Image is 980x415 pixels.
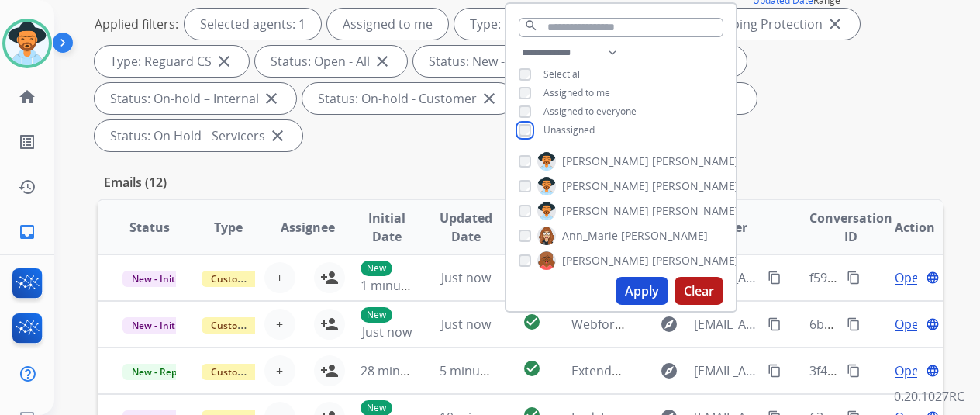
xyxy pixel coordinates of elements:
mat-icon: close [480,89,499,108]
span: Customer Support [202,271,302,287]
div: Status: Open - All [255,46,407,77]
span: 5 minutes ago [440,362,523,379]
div: Type: Shipping Protection [657,9,860,40]
div: Status: On-hold - Customer [302,83,514,114]
mat-icon: language [926,271,940,285]
mat-icon: language [926,364,940,378]
span: Ann_Marie [562,228,618,244]
span: 1 minute ago [361,277,437,294]
mat-icon: explore [660,315,678,334]
span: Customer Support [202,317,302,334]
mat-icon: close [215,52,233,71]
span: [PERSON_NAME] [652,154,739,169]
span: [EMAIL_ADDRESS][DOMAIN_NAME] [694,315,758,334]
span: [PERSON_NAME] [562,203,649,219]
mat-icon: home [18,88,36,106]
mat-icon: content_copy [768,364,782,378]
button: + [264,309,295,340]
span: Conversation ID [809,209,892,246]
span: [PERSON_NAME] [621,228,708,244]
button: + [264,262,295,293]
mat-icon: check_circle [523,359,541,378]
span: New - Reply [122,364,193,380]
mat-icon: content_copy [847,271,861,285]
mat-icon: close [268,126,287,145]
button: + [264,355,295,386]
button: Clear [675,277,723,305]
span: [PERSON_NAME] [562,178,649,194]
mat-icon: language [926,317,940,331]
span: New - Initial [122,271,195,287]
div: Status: On Hold - Servicers [95,120,302,151]
span: Updated Date [440,209,492,246]
span: + [276,361,283,380]
p: New [361,307,392,323]
span: Type [214,218,243,237]
span: + [276,268,283,287]
mat-icon: close [373,52,392,71]
span: Just now [441,269,491,286]
span: + [276,315,283,334]
mat-icon: content_copy [847,317,861,331]
span: Unassigned [543,123,595,137]
p: New [361,261,392,276]
span: Select all [543,67,582,81]
span: Status [129,218,170,237]
mat-icon: person_add [320,268,339,287]
span: Assigned to me [543,86,610,99]
p: 0.20.1027RC [894,387,964,406]
mat-icon: history [18,178,36,196]
span: [EMAIL_ADDRESS][DOMAIN_NAME] [694,361,758,380]
span: Open [895,361,927,380]
div: Type: Customer Support [454,9,650,40]
mat-icon: person_add [320,361,339,380]
span: [PERSON_NAME] [562,253,649,268]
mat-icon: inbox [18,223,36,241]
mat-icon: list_alt [18,133,36,151]
span: Just now [362,323,412,341]
span: Just now [441,316,491,333]
span: Extended Protection Plan- 3 Years [571,362,770,379]
span: [PERSON_NAME] [652,203,739,219]
img: avatar [5,22,49,65]
div: Status: On-hold – Internal [95,83,296,114]
mat-icon: content_copy [768,271,782,285]
button: Apply [616,277,668,305]
mat-icon: explore [660,361,678,380]
span: Assigned to everyone [543,105,637,118]
mat-icon: person_add [320,315,339,334]
div: Assigned to me [327,9,448,40]
span: Initial Date [361,209,414,246]
div: Selected agents: 1 [185,9,321,40]
span: Assignee [281,218,335,237]
span: [PERSON_NAME] [652,253,739,268]
span: [PERSON_NAME] [652,178,739,194]
mat-icon: check_circle [523,313,541,331]
p: Applied filters: [95,15,178,33]
th: Action [864,200,943,254]
span: New - Initial [122,317,195,334]
span: Open [895,268,927,287]
div: Status: New - Initial [413,46,577,77]
mat-icon: close [826,15,844,33]
span: [PERSON_NAME] [562,154,649,169]
mat-icon: content_copy [847,364,861,378]
span: Customer Support [202,364,302,380]
span: Webform from [EMAIL_ADDRESS][DOMAIN_NAME] on [DATE] [571,316,923,333]
div: Type: Reguard CS [95,46,249,77]
span: 28 minutes ago [361,362,450,379]
mat-icon: search [524,19,538,33]
mat-icon: close [262,89,281,108]
span: Open [895,315,927,334]
mat-icon: content_copy [768,317,782,331]
p: Emails (12) [98,173,173,192]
